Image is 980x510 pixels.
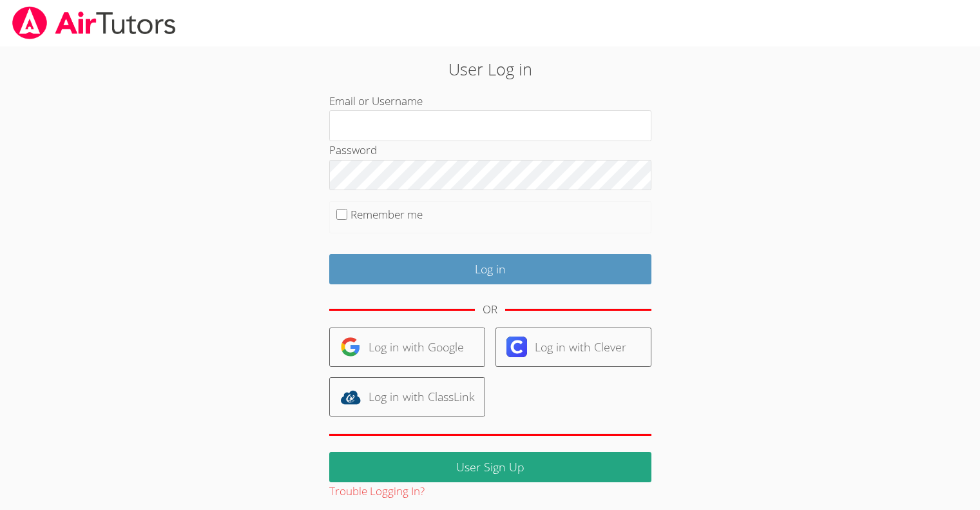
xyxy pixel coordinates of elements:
a: Log in with ClassLink [329,377,485,417]
a: User Sign Up [329,452,651,482]
img: classlink-logo-d6bb404cc1216ec64c9a2012d9dc4662098be43eaf13dc465df04b49fa7ab582.svg [340,387,361,407]
img: airtutors_banner-c4298cdbf04f3fff15de1276eac7730deb9818008684d7c2e4769d2f7ddbe033.png [11,6,177,39]
label: Email or Username [329,93,423,108]
h2: User Log in [226,57,754,81]
input: Log in [329,254,651,284]
label: Remember me [351,207,423,222]
a: Log in with Google [329,328,485,367]
div: OR [483,300,497,319]
img: clever-logo-6eab21bc6e7a338710f1a6ff85c0baf02591cd810cc4098c63d3a4b26e2feb20.svg [506,337,527,357]
a: Log in with Clever [495,328,651,367]
label: Password [329,142,377,157]
img: google-logo-50288ca7cdecda66e5e0955fdab243c47b7ad437acaf1139b6f446037453330a.svg [340,337,361,357]
button: Trouble Logging In? [329,482,425,501]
